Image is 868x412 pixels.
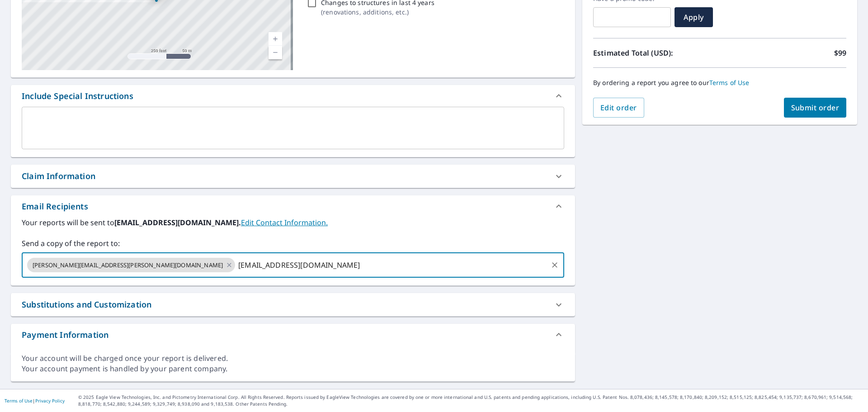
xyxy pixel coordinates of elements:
[27,258,235,272] div: [PERSON_NAME][EMAIL_ADDRESS][PERSON_NAME][DOMAIN_NAME]
[22,217,564,228] label: Your reports will be sent to
[11,324,575,346] div: Payment Information
[22,329,108,341] div: Payment Information
[682,12,706,22] span: Apply
[791,103,840,113] span: Submit order
[834,47,846,58] p: $99
[675,7,713,27] button: Apply
[11,165,575,188] div: Claim Information
[114,218,241,227] b: [EMAIL_ADDRESS][DOMAIN_NAME].
[35,398,65,404] a: Privacy Policy
[321,7,434,17] p: ( renovations, additions, etc. )
[709,78,750,87] a: Terms of Use
[22,353,564,364] div: Your account will be charged once your report is delivered.
[22,364,564,374] div: Your account payment is handled by your parent company.
[548,259,561,271] button: Clear
[27,261,228,270] span: [PERSON_NAME][EMAIL_ADDRESS][PERSON_NAME][DOMAIN_NAME]
[11,293,575,316] div: Substitutions and Customization
[22,90,133,102] div: Include Special Instructions
[269,46,282,59] a: Current Level 17, Zoom Out
[22,200,88,213] div: Email Recipients
[5,398,65,403] p: |
[593,79,846,87] p: By ordering a report you agree to our
[22,170,95,182] div: Claim Information
[22,238,564,249] label: Send a copy of the report to:
[11,195,575,217] div: Email Recipients
[11,85,575,107] div: Include Special Instructions
[784,98,847,118] button: Submit order
[593,98,644,118] button: Edit order
[22,298,151,311] div: Substitutions and Customization
[78,394,863,407] p: © 2025 Eagle View Technologies, Inc. and Pictometry International Corp. All Rights Reserved. Repo...
[600,103,637,113] span: Edit order
[241,218,328,227] a: EditContactInfo
[269,32,282,46] a: Current Level 17, Zoom In
[593,47,720,58] p: Estimated Total (USD):
[5,398,33,404] a: Terms of Use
